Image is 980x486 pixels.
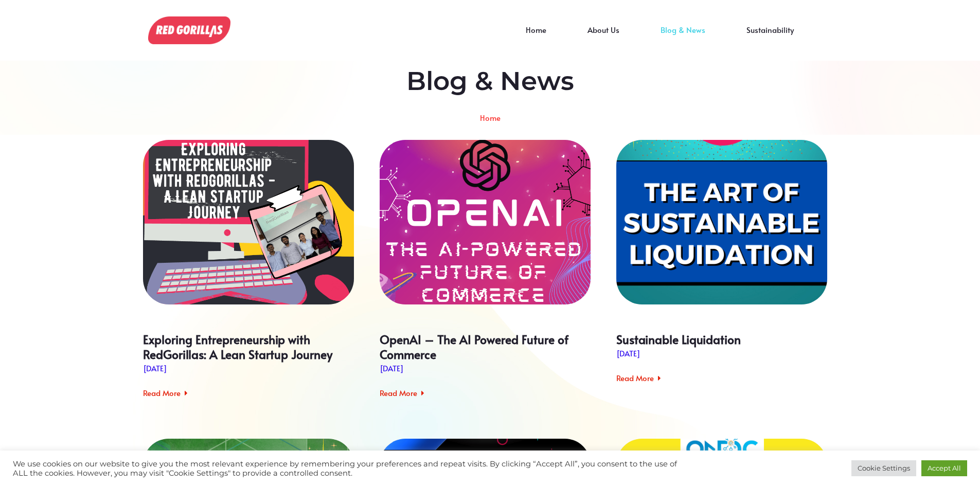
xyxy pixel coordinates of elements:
[616,140,827,304] a: Sustainable Liquidation
[616,331,741,347] a: Sustainable Liquidation
[380,140,591,304] a: OpenAI – The AI Powered Future of Commerce
[616,347,640,359] div: [DATE]
[921,460,967,476] a: Accept All
[143,387,188,399] a: Read More
[161,66,819,97] h2: Blog & News
[480,114,501,121] a: Home
[380,362,404,374] div: [DATE]
[143,362,167,374] div: [DATE]
[13,459,681,478] div: We use cookies on our website to give you the most relevant experience by remembering your prefer...
[380,387,424,399] a: Read More
[640,30,726,45] a: Blog & News
[148,16,230,44] img: Blog Posts
[851,460,916,476] a: Cookie Settings
[567,30,640,45] a: About Us
[143,140,354,304] a: Exploring Entrepreneurship with RedGorillas: A Lean Startup Journey
[616,372,661,384] a: Read More
[726,30,814,45] a: Sustainability
[143,331,332,362] a: Exploring Entrepreneurship with RedGorillas: A Lean Startup Journey
[505,30,567,45] a: Home
[380,331,568,362] a: OpenAI – The AI Powered Future of Commerce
